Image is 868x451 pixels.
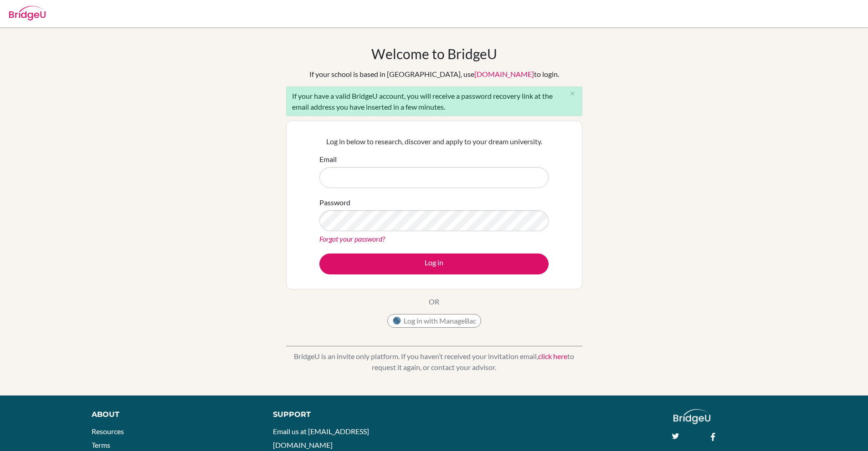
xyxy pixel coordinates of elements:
a: click here [538,352,567,360]
button: Log in [319,253,549,274]
div: Support [273,409,423,420]
button: Log in with ManageBac [387,314,481,328]
a: Forgot your password? [319,234,385,243]
i: close [569,90,576,97]
a: Terms [92,441,110,449]
label: Password [319,197,350,208]
p: Log in below to research, discover and apply to your dream university. [319,136,549,147]
img: logo_white@2x-f4f0deed5e89b7ecb1c2cc34c3e3d731f90f0f143d5ea2071677605dd97b5244.png [673,409,710,424]
div: If your school is based in [GEOGRAPHIC_DATA], use to login. [309,69,559,80]
p: BridgeU is an invite only platform. If you haven’t received your invitation email, to request it ... [286,351,582,373]
a: Email us at [EMAIL_ADDRESS][DOMAIN_NAME] [273,427,369,449]
a: Resources [92,427,124,436]
label: Email [319,154,337,165]
p: OR [429,296,439,307]
div: About [92,409,252,420]
button: Close [564,87,582,101]
a: [DOMAIN_NAME] [474,70,534,78]
h1: Welcome to BridgeU [371,46,497,62]
img: Bridge-U [9,6,46,20]
div: If your have a valid BridgeU account, you will receive a password recovery link at the email addr... [286,86,582,116]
